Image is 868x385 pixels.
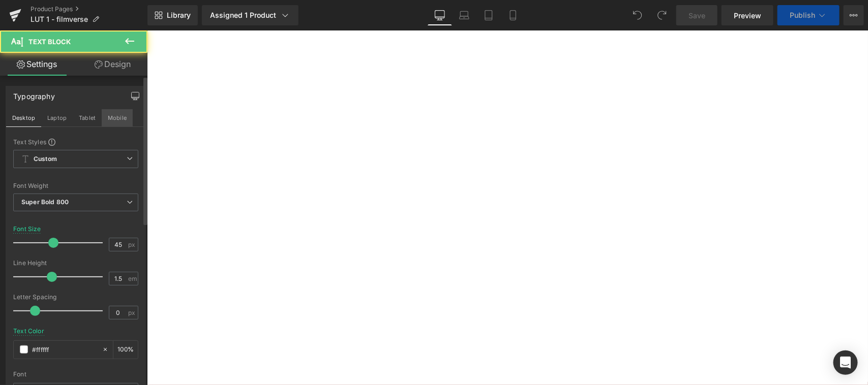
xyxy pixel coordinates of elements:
[452,5,476,25] a: Laptop
[128,241,137,248] span: px
[652,5,672,25] button: Redo
[627,5,648,25] button: Undo
[689,10,705,21] span: Save
[167,11,191,20] span: Library
[76,53,149,76] a: Design
[31,15,88,23] span: LUT 1 - filmverse
[476,5,501,25] a: Tablet
[13,138,138,146] div: Text Styles
[13,182,138,189] div: Font Weight
[13,226,41,233] div: Font Size
[6,109,41,126] button: Desktop
[32,344,97,355] input: Color
[113,341,138,359] div: %
[501,5,525,25] a: Mobile
[128,275,137,282] span: em
[147,5,198,25] a: New Library
[102,109,133,126] button: Mobile
[128,309,137,316] span: px
[844,5,864,25] button: More
[790,11,815,19] span: Publish
[13,260,138,267] div: Line Height
[13,328,44,335] div: Text Color
[722,5,773,25] a: Preview
[833,350,858,375] div: Open Intercom Messenger
[73,109,102,126] button: Tablet
[21,198,69,206] b: Super Bold 800
[13,371,138,378] div: Font
[13,86,55,101] div: Typography
[734,10,761,21] span: Preview
[13,294,138,301] div: Letter Spacing
[210,10,290,20] div: Assigned 1 Product
[777,5,840,25] button: Publish
[428,5,452,25] a: Desktop
[28,38,71,46] span: Text Block
[31,5,147,13] a: Product Pages
[34,155,57,164] b: Custom
[41,109,73,126] button: Laptop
